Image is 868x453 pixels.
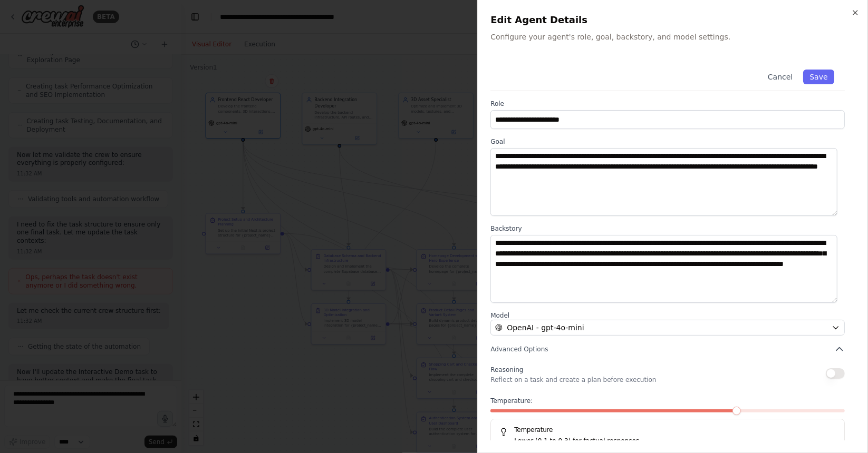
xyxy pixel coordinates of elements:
[490,397,533,405] span: Temperature:
[490,100,845,108] label: Role
[490,320,845,336] button: OpenAI - gpt-4o-mini
[499,426,836,434] h5: Temperature
[490,366,523,373] span: Reasoning
[507,322,584,333] span: OpenAI - gpt-4o-mini
[490,345,548,353] span: Advanced Options
[490,344,845,354] button: Advanced Options
[514,436,836,447] p: Lower (0.1 to 0.3) for factual responses.
[804,70,834,84] button: Save
[490,137,845,146] label: Goal
[490,376,656,384] p: Reflect on a task and create a plan before execution
[490,311,845,320] label: Model
[761,70,799,84] button: Cancel
[490,224,845,233] label: Backstory
[490,32,855,42] p: Configure your agent's role, goal, backstory, and model settings.
[490,13,855,27] h2: Edit Agent Details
